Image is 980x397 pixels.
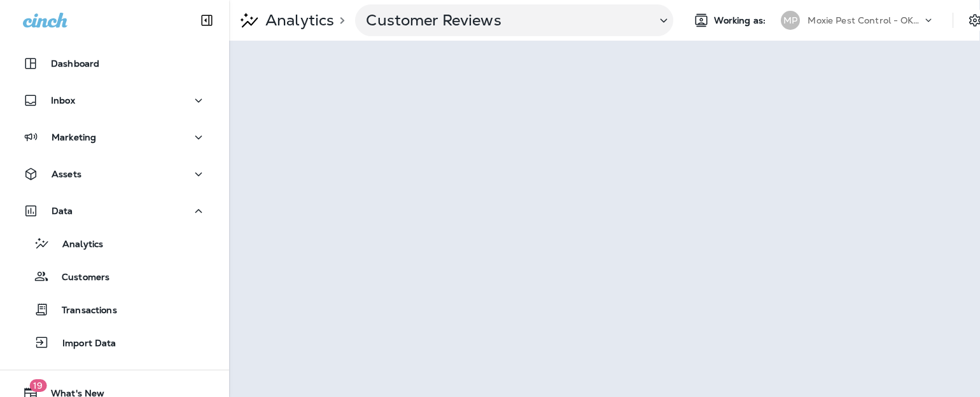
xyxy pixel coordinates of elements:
button: Transactions [13,296,216,323]
button: Collapse Sidebar [189,8,225,33]
div: MP [781,11,800,30]
button: Data [13,198,216,224]
p: Moxie Pest Control - OKC [GEOGRAPHIC_DATA] [808,15,922,25]
p: Analytics [260,11,334,30]
span: 19 [29,379,46,392]
p: Inbox [51,95,75,105]
p: Assets [52,169,81,179]
button: Inbox [13,88,216,113]
p: Customer Reviews [366,11,646,30]
p: Transactions [49,305,117,317]
button: Dashboard [13,51,216,76]
p: Marketing [52,132,96,142]
iframe: To enrich screen reader interactions, please activate Accessibility in Grammarly extension settings [228,41,979,397]
button: Import Data [13,329,216,356]
p: Data [52,206,73,216]
p: Customers [49,272,109,284]
p: Dashboard [51,58,99,69]
button: Analytics [13,230,216,257]
span: Working as: [714,15,768,26]
button: Marketing [13,124,216,150]
p: Import Data [50,338,116,350]
p: Analytics [50,239,103,251]
button: Assets [13,161,216,187]
button: Customers [13,263,216,290]
p: > [334,15,345,25]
